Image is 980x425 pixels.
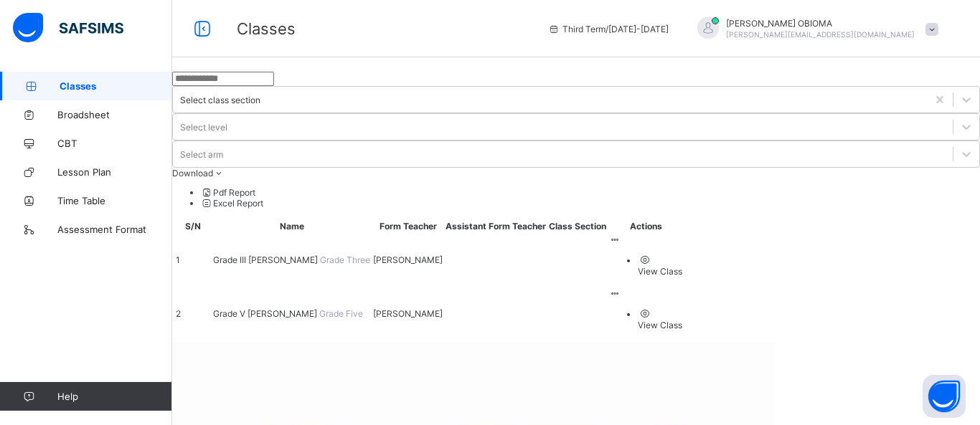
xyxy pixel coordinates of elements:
[57,109,172,120] span: Broadsheet
[445,220,547,232] th: Assistant Form Teacher
[548,24,669,34] span: session/term information
[172,168,213,178] span: Download
[372,220,443,232] th: Form Teacher
[373,254,443,265] span: [PERSON_NAME]
[923,375,966,418] button: Open asap
[726,18,915,29] span: [PERSON_NAME] OBIOMA
[237,19,296,38] span: Classes
[608,220,683,232] th: Actions
[57,166,172,178] span: Lesson Plan
[212,220,371,232] th: Name
[319,308,363,319] span: Grade Five
[57,391,171,402] span: Help
[638,266,682,277] div: View Class
[201,187,980,198] li: dropdown-list-item-null-0
[57,195,172,206] span: Time Table
[213,308,319,319] span: Grade V [PERSON_NAME]
[213,254,320,265] span: Grade III [PERSON_NAME]
[175,220,211,232] th: S/N
[373,308,443,319] span: [PERSON_NAME]
[175,287,211,340] td: 2
[13,13,123,43] img: safsims
[57,138,172,149] span: CBT
[548,220,607,232] th: Class Section
[683,17,946,41] div: RUTHOBIOMA
[60,80,172,92] span: Classes
[726,30,915,39] span: [PERSON_NAME][EMAIL_ADDRESS][DOMAIN_NAME]
[180,122,227,133] div: Select level
[180,149,223,160] div: Select arm
[57,224,172,235] span: Assessment Format
[180,95,260,105] div: Select class section
[201,198,980,209] li: dropdown-list-item-null-1
[320,254,370,265] span: Grade Three
[638,320,682,330] div: View Class
[175,234,211,286] td: 1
